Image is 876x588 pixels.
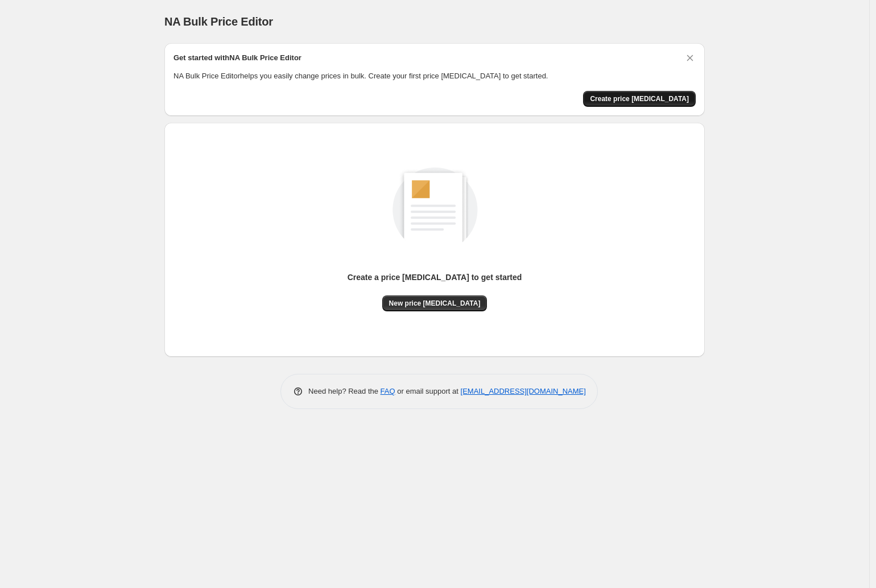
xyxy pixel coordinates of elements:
button: Create price change job [583,91,696,107]
a: [EMAIL_ADDRESS][DOMAIN_NAME] [461,387,586,395]
span: Need help? Read the [308,387,381,395]
span: or email support at [395,387,461,395]
button: Dismiss card [684,52,696,64]
h2: Get started with NA Bulk Price Editor [173,52,301,64]
span: Create price [MEDICAL_DATA] [590,94,689,103]
span: NA Bulk Price Editor [164,15,273,28]
p: NA Bulk Price Editor helps you easily change prices in bulk. Create your first price [MEDICAL_DAT... [173,70,696,82]
span: New price [MEDICAL_DATA] [389,299,481,308]
a: FAQ [381,387,395,395]
button: New price [MEDICAL_DATA] [382,295,487,311]
p: Create a price [MEDICAL_DATA] to get started [348,272,522,283]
